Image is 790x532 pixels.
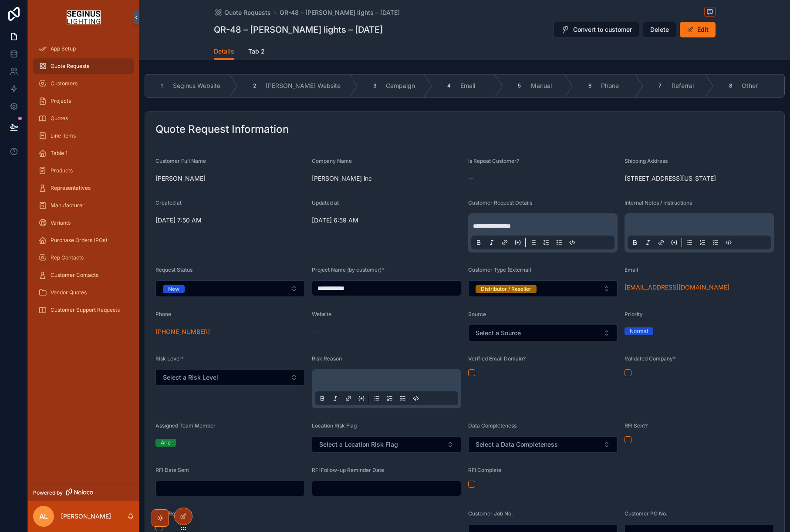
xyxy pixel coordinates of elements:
[650,25,669,34] span: Delete
[625,355,675,362] span: Validated Company?
[33,489,63,496] span: Powered by
[51,45,76,52] span: App Setup
[248,47,265,56] span: Tab 2
[51,150,68,157] span: Table 1
[33,111,134,126] a: Quotes
[28,35,139,329] div: scrollable content
[161,82,163,89] span: 1
[39,511,48,522] span: AL
[155,369,305,386] button: Select Button
[643,22,676,37] button: Delete
[476,440,558,449] span: Select a Data Completeness
[51,185,91,192] span: Representatives
[33,128,134,144] a: Line Items
[625,422,648,429] span: RFI Sent?
[155,467,189,473] span: RFI Date Sent
[468,199,532,206] span: Customer Request Details
[155,122,289,136] h2: Quote Request Information
[280,8,400,17] a: QR-48 – [PERSON_NAME] lights – [DATE]
[61,512,111,521] p: [PERSON_NAME]
[476,329,521,337] span: Select a Source
[51,306,120,313] span: Customer Support Requests
[672,81,694,90] span: Referral
[33,145,134,161] a: Table 1
[33,232,134,248] a: Purchase Orders (POs)
[155,216,305,225] span: [DATE] 7:50 AM
[33,285,134,300] a: Vendor Quotes
[33,180,134,196] a: Representatives
[312,199,339,206] span: Updated at
[33,76,134,91] a: Customers
[51,115,68,122] span: Quotes
[625,174,774,183] span: [STREET_ADDRESS][US_STATE]
[253,82,256,89] span: 2
[625,311,643,317] span: Priority
[67,10,100,24] img: App logo
[312,422,357,429] span: Location Risk Flag
[468,174,473,183] span: --
[33,58,134,74] a: Quote Requests
[460,81,475,90] span: Email
[155,280,305,297] button: Select Button
[625,158,668,164] span: Shipping Address
[468,510,513,517] span: Customer Job No.
[155,311,171,317] span: Phone
[468,280,618,297] button: Select Button
[51,272,98,279] span: Customer Contacts
[155,355,181,362] span: Risk Level
[33,163,134,178] a: Products
[312,311,331,317] span: Website
[312,216,461,225] span: [DATE] 6:59 AM
[266,81,341,90] span: [PERSON_NAME] Website
[729,82,732,89] span: 8
[51,132,76,139] span: Line Items
[155,422,216,429] span: Assigned Team Member
[51,289,87,296] span: Vendor Quotes
[319,440,398,449] span: Select a Location Risk Flag
[468,422,517,429] span: Data Completeness
[224,8,271,17] span: Quote Requests
[468,436,618,453] button: Select Button
[588,82,591,89] span: 6
[28,485,139,501] a: Powered by
[155,158,206,164] span: Customer Full Name
[468,325,618,341] button: Select Button
[468,355,526,362] span: Verified Email Domain?
[51,219,71,226] span: Variants
[173,81,220,90] span: Seginus Website
[155,174,305,183] span: [PERSON_NAME]
[33,250,134,266] a: Rep Contacts
[312,327,317,336] span: --
[468,311,486,317] span: Source
[33,302,134,318] a: Customer Support Requests
[161,439,171,447] div: Arie
[168,285,179,293] div: New
[33,41,134,57] a: App Setup
[214,24,383,36] h1: QR-48 – [PERSON_NAME] lights – [DATE]
[468,266,531,273] span: Customer Type (External)
[518,82,521,89] span: 5
[312,158,352,164] span: Company Name
[625,199,692,206] span: Internal Notes / Instructions
[51,167,73,174] span: Products
[625,266,638,273] span: Email
[481,285,531,293] div: Distributor / Reseller
[630,327,648,335] div: Normal
[33,93,134,109] a: Projects
[51,63,89,70] span: Quote Requests
[312,355,342,362] span: Risk Reason
[625,510,668,517] span: Customer PO No.
[312,266,381,273] span: Project Name (by customer)
[155,510,192,517] span: Data Received
[742,81,758,90] span: Other
[155,199,182,206] span: Created at
[33,215,134,231] a: Variants
[51,98,71,104] span: Projects
[531,81,552,90] span: Manual
[155,327,210,336] a: [PHONE_NUMBER]
[573,25,632,34] span: Convert to customer
[33,267,134,283] a: Customer Contacts
[214,44,234,60] a: Details
[601,81,619,90] span: Phone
